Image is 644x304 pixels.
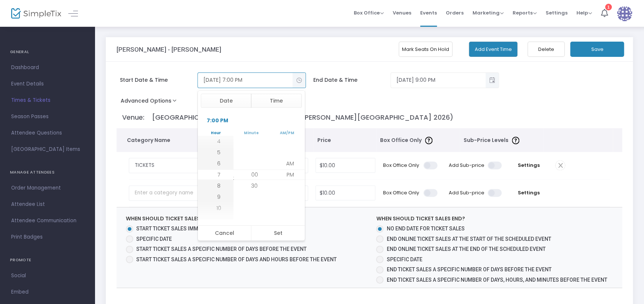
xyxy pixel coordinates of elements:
button: Mark Seats On Hold [399,42,452,57]
span: Start ticket sales immediately [136,226,220,232]
span: Event Details [11,79,84,89]
input: Price [316,186,375,200]
h4: MANAGE ATTENDEES [10,165,85,180]
input: Enter a category name [129,185,308,201]
span: Print Badges [11,232,84,242]
input: Price [316,158,375,172]
p: Venue: [GEOGRAPHIC_DATA][PERSON_NAME] (The [PERSON_NAME][GEOGRAPHIC_DATA] 2026) [122,112,619,122]
span: No end date for ticket sales [386,226,464,232]
span: Attendee Questions [11,128,84,138]
label: When should ticket sales start? [126,215,221,223]
span: Orders [446,3,464,22]
span: End ticket sales a specific number of days, hours, and minutes before the event [386,277,607,283]
label: When should ticket sales end? [376,215,465,223]
input: Select date & time [198,74,292,86]
span: Attendee Communication [11,216,84,226]
img: question-mark [512,137,519,144]
span: Events [420,3,437,22]
span: Venues [393,3,411,22]
span: Settings [509,162,548,169]
span: Social [11,271,84,281]
span: Embed [11,287,84,297]
button: Delete [527,42,565,57]
span: Start ticket sales a specific number of days and hours before the event [136,256,337,262]
input: Select date & time [391,74,486,86]
span: End online ticket sales at the start of the scheduled event [386,236,551,242]
span: Start ticket sales a specific number of days before the event [136,246,307,252]
span: Settings [509,189,548,197]
span: Price [317,136,373,144]
button: Advanced Options [117,96,184,109]
h3: [PERSON_NAME] - [PERSON_NAME] [117,46,221,53]
span: Sub-Price Levels [464,136,509,144]
input: Enter a category name [129,158,308,173]
h4: PROMOTE [10,253,85,268]
span: Start Date & Time [120,76,197,84]
span: Dashboard [11,63,84,72]
span: End ticket sales a specific number of days before the event [386,266,551,272]
span: Box Office Only [380,136,422,144]
span: Specific Date [136,236,172,242]
span: Settings [546,3,568,22]
button: Save [570,42,624,57]
span: Specific Date [386,256,422,262]
button: Toggle popup [486,73,498,88]
img: question-mark [425,137,432,144]
button: Toggle popup [292,73,305,88]
button: Add Event Time [469,42,518,57]
h4: GENERAL [10,45,85,59]
span: Help [576,9,592,16]
span: Times & Tickets [11,96,84,105]
div: 1 [605,4,612,10]
span: Order Management [11,183,84,193]
span: End online ticket sales at the end of the scheduled event [386,246,545,252]
span: Season Passes [11,112,84,122]
span: Marketing [473,9,504,16]
span: End Date & Time [313,76,391,84]
span: [GEOGRAPHIC_DATA] Items [11,145,84,154]
span: Category Name [127,136,303,144]
span: Box Office [354,9,384,16]
span: Attendee List [11,200,84,209]
span: Reports [513,9,537,16]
